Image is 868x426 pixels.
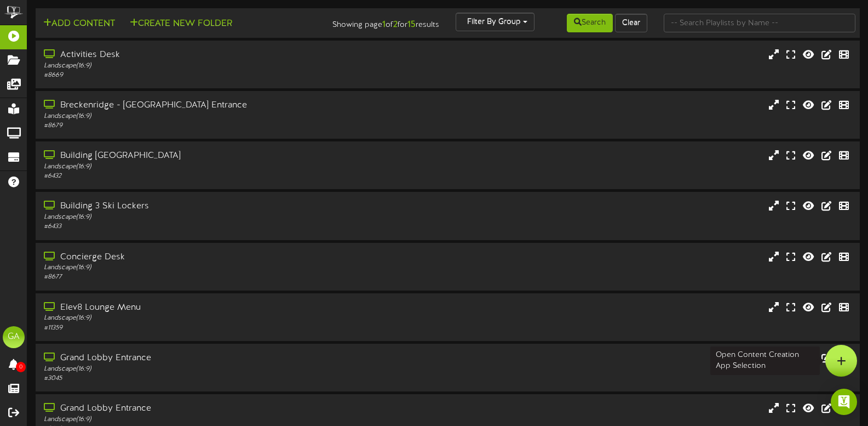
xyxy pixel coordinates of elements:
[44,415,371,424] div: Landscape ( 16:9 )
[44,314,371,323] div: Landscape ( 16:9 )
[16,362,26,372] span: 0
[44,200,371,213] div: Building 3 Ski Lockers
[44,112,371,121] div: Landscape ( 16:9 )
[44,263,371,272] div: Landscape ( 16:9 )
[44,402,371,415] div: Grand Lobby Entrance
[3,326,25,348] div: GA
[44,352,371,365] div: Grand Lobby Entrance
[44,213,371,222] div: Landscape ( 16:9 )
[44,61,371,71] div: Landscape ( 16:9 )
[393,20,398,30] strong: 2
[567,14,613,32] button: Search
[44,172,371,181] div: # 6432
[382,20,386,30] strong: 1
[44,272,371,282] div: # 8677
[407,20,416,30] strong: 15
[44,99,371,112] div: Breckenridge - [GEOGRAPHIC_DATA] Entrance
[44,222,371,231] div: # 6433
[127,17,235,31] button: Create New Folder
[44,162,371,172] div: Landscape ( 16:9 )
[44,302,371,314] div: Elev8 Lounge Menu
[44,365,371,374] div: Landscape ( 16:9 )
[44,150,371,162] div: Building [GEOGRAPHIC_DATA]
[44,121,371,130] div: # 8679
[44,323,371,333] div: # 11359
[44,49,371,61] div: Activities Desk
[44,251,371,264] div: Concierge Desk
[44,71,371,80] div: # 8669
[831,389,857,415] div: Open Intercom Messenger
[309,13,447,31] div: Showing page of for results
[44,374,371,383] div: # 3045
[615,14,647,32] button: Clear
[664,14,855,32] input: -- Search Playlists by Name --
[40,17,118,31] button: Add Content
[456,13,534,31] button: Filter By Group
